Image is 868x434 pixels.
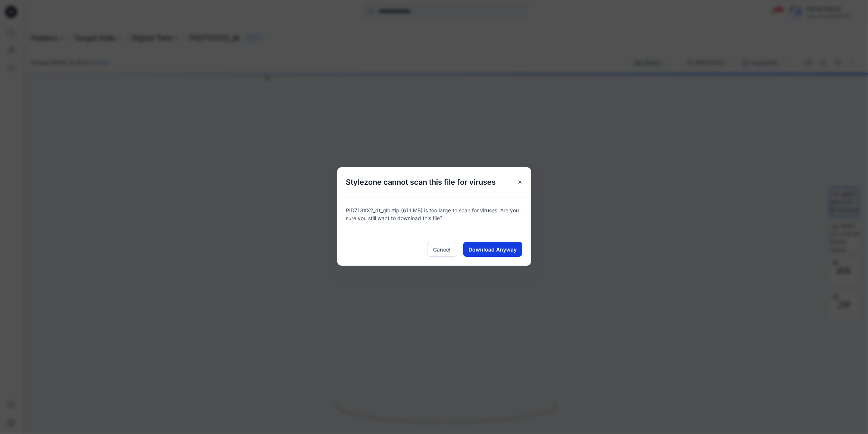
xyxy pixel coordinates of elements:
[427,242,457,257] button: Cancel
[469,246,517,253] span: Download Anyway
[513,175,527,189] button: Close
[337,197,531,233] div: PID713XX2_dt_glb.zip (611 MB) is too large to scan for viruses. Are you sure you still want to do...
[337,167,505,197] h5: Stylezone cannot scan this file for viruses
[433,246,451,253] span: Cancel
[463,242,522,257] button: Download Anyway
